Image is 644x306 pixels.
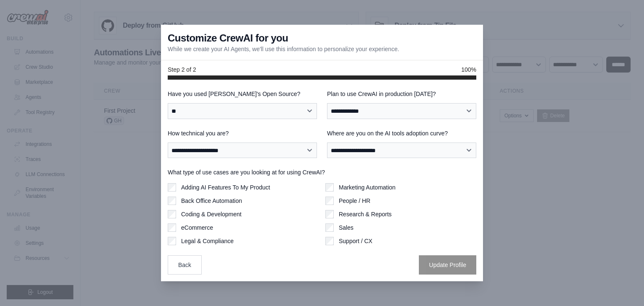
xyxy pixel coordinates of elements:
[181,210,241,218] label: Coding & Development
[339,183,395,192] label: Marketing Automation
[168,65,196,74] span: Step 2 of 2
[181,183,270,192] label: Adding AI Features To My Product
[602,266,644,306] iframe: Chat Widget
[339,223,353,232] label: Sales
[419,255,476,275] button: Update Profile
[181,197,242,205] label: Back Office Automation
[168,168,476,176] label: What type of use cases are you looking at for using CrewAI?
[327,129,476,137] label: Where are you on the AI tools adoption curve?
[339,197,370,205] label: People / HR
[168,255,202,275] button: Back
[181,223,213,232] label: eCommerce
[327,90,476,98] label: Plan to use CrewAI in production [DATE]?
[339,210,392,218] label: Research & Reports
[168,45,399,53] p: While we create your AI Agents, we'll use this information to personalize your experience.
[168,90,317,98] label: Have you used [PERSON_NAME]'s Open Source?
[339,237,372,245] label: Support / CX
[181,237,234,245] label: Legal & Compliance
[168,129,317,137] label: How technical you are?
[461,65,476,74] span: 100%
[168,31,288,45] h3: Customize CrewAI for you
